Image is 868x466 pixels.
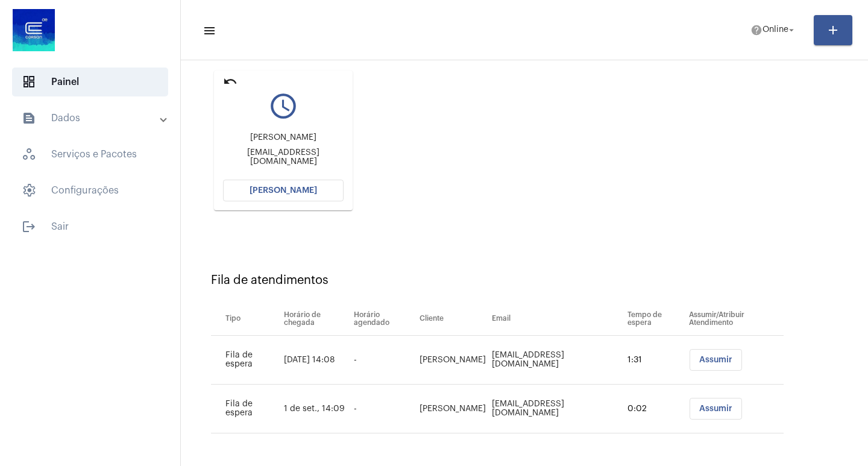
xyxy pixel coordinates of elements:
[699,356,732,364] span: Assumir
[750,24,763,36] mat-icon: help
[624,336,686,385] td: 1:31
[489,385,624,433] td: [EMAIL_ADDRESS][DOMAIN_NAME]
[489,302,624,336] th: Email
[281,336,351,385] td: [DATE] 14:08
[624,385,686,433] td: 0:02
[22,219,36,234] mat-icon: sidenav icon
[22,75,36,89] span: sidenav icon
[7,104,180,133] mat-expansion-panel-header: sidenav iconDados
[699,405,732,413] span: Assumir
[203,24,215,38] mat-icon: sidenav icon
[763,26,788,34] span: Online
[281,385,351,433] td: 1 de set., 14:09
[417,302,489,336] th: Cliente
[12,176,168,205] span: Configurações
[12,68,168,96] span: Painel
[250,186,317,195] span: [PERSON_NAME]
[351,336,417,385] td: -
[223,148,344,166] div: [EMAIL_ADDRESS][DOMAIN_NAME]
[223,133,344,142] div: [PERSON_NAME]
[12,140,168,169] span: Serviços e Pacotes
[223,91,344,121] mat-icon: query_builder
[211,385,281,433] td: Fila de espera
[223,180,344,201] button: [PERSON_NAME]
[826,23,840,37] mat-icon: add
[743,18,804,42] button: Online
[223,74,237,89] mat-icon: undo
[22,183,36,198] span: sidenav icon
[786,25,797,36] mat-icon: arrow_drop_down
[689,349,784,371] mat-chip-list: selection
[690,398,742,420] button: Assumir
[211,336,281,385] td: Fila de espera
[686,302,784,336] th: Assumir/Atribuir Atendimento
[690,349,742,371] button: Assumir
[281,302,351,336] th: Horário de chegada
[22,111,161,125] mat-panel-title: Dados
[624,302,686,336] th: Tempo de espera
[351,302,417,336] th: Horário agendado
[417,385,489,433] td: [PERSON_NAME]
[12,212,168,241] span: Sair
[22,111,36,125] mat-icon: sidenav icon
[211,274,838,287] div: Fila de atendimentos
[22,147,36,162] span: sidenav icon
[489,336,624,385] td: [EMAIL_ADDRESS][DOMAIN_NAME]
[417,336,489,385] td: [PERSON_NAME]
[10,6,58,54] img: d4669ae0-8c07-2337-4f67-34b0df7f5ae4.jpeg
[211,302,281,336] th: Tipo
[351,385,417,433] td: -
[689,398,784,420] mat-chip-list: selection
